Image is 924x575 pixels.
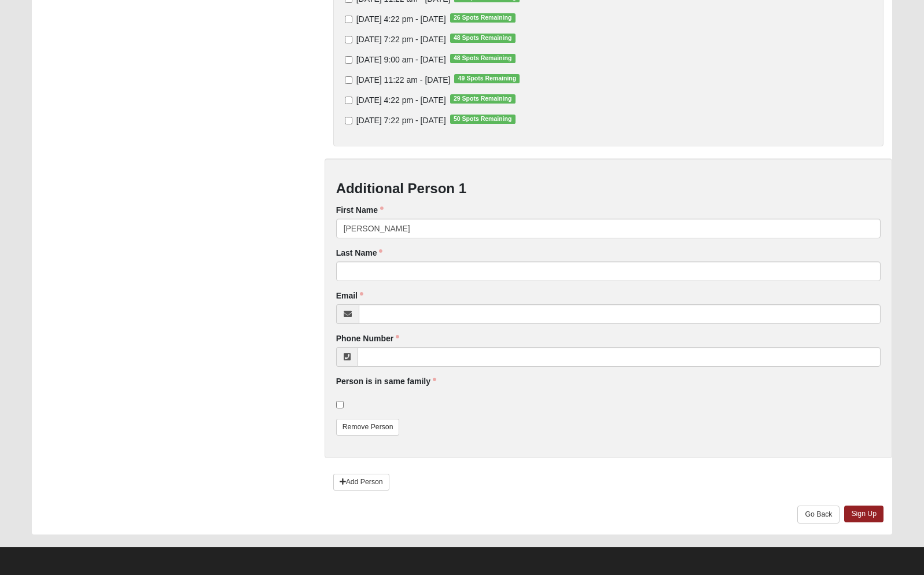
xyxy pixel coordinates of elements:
a: Go Back [797,506,840,524]
input: [DATE] 4:22 pm - [DATE]26 Spots Remaining [345,16,352,23]
input: [DATE] 7:22 pm - [DATE]50 Spots Remaining [345,117,352,124]
label: First Name [336,204,384,216]
span: 48 Spots Remaining [450,34,516,43]
span: [DATE] 4:22 pm - [DATE] [356,95,446,105]
span: [DATE] 11:22 am - [DATE] [356,75,451,84]
input: [DATE] 4:22 pm - [DATE]29 Spots Remaining [345,97,352,104]
span: 26 Spots Remaining [450,13,516,23]
label: Person is in same family [336,375,436,387]
a: Remove Person [336,419,400,436]
span: 49 Spots Remaining [454,74,520,83]
span: 50 Spots Remaining [450,115,516,124]
span: 48 Spots Remaining [450,54,516,63]
label: Last Name [336,247,383,259]
label: Phone Number [336,333,400,344]
span: [DATE] 4:22 pm - [DATE] [356,14,446,24]
a: Add Person [333,474,389,491]
span: [DATE] 7:22 pm - [DATE] [356,35,446,44]
span: 29 Spots Remaining [450,94,516,104]
label: Email [336,290,363,301]
a: Sign Up [844,506,883,522]
input: [DATE] 7:22 pm - [DATE]48 Spots Remaining [345,36,352,43]
input: [DATE] 9:00 am - [DATE]48 Spots Remaining [345,56,352,64]
h3: Additional Person 1 [336,180,881,197]
span: [DATE] 7:22 pm - [DATE] [356,116,446,125]
input: [DATE] 11:22 am - [DATE]49 Spots Remaining [345,76,352,84]
span: [DATE] 9:00 am - [DATE] [356,55,446,64]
